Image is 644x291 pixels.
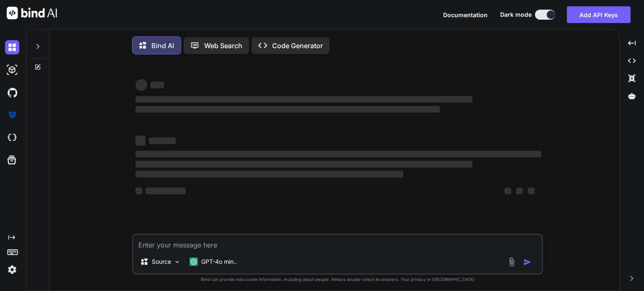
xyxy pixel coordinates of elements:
[152,258,171,266] p: Source
[135,106,440,113] span: ‌
[272,41,323,51] p: Code Generator
[135,96,472,103] span: ‌
[151,41,174,51] p: Bind AI
[135,188,142,194] span: ‌
[135,171,403,178] span: ‌
[5,263,19,277] img: settings
[443,10,488,19] button: Documentation
[5,131,19,145] img: cloudideIcon
[174,258,181,265] img: Pick Models
[567,6,631,23] button: Add API Keys
[500,10,532,19] span: Dark mode
[528,188,535,194] span: ‌
[507,257,517,267] img: attachment
[5,85,19,100] img: githubDark
[7,7,57,19] img: Bind AI
[145,188,186,194] span: ‌
[132,276,543,283] p: Bind can provide inaccurate information, including about people. Always double-check its answers....
[135,151,541,157] span: ‌
[201,258,237,266] p: GPT-4o min..
[204,41,242,51] p: Web Search
[190,258,198,266] img: GPT-4o mini
[504,188,511,194] span: ‌
[443,11,488,18] span: Documentation
[516,188,523,194] span: ‌
[135,79,147,91] span: ‌
[5,108,19,122] img: premium
[523,258,532,266] img: icon
[149,137,176,144] span: ‌
[5,40,19,54] img: darkChat
[135,161,472,167] span: ‌
[5,63,19,77] img: darkAi-studio
[151,82,164,88] span: ‌
[135,136,145,146] span: ‌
